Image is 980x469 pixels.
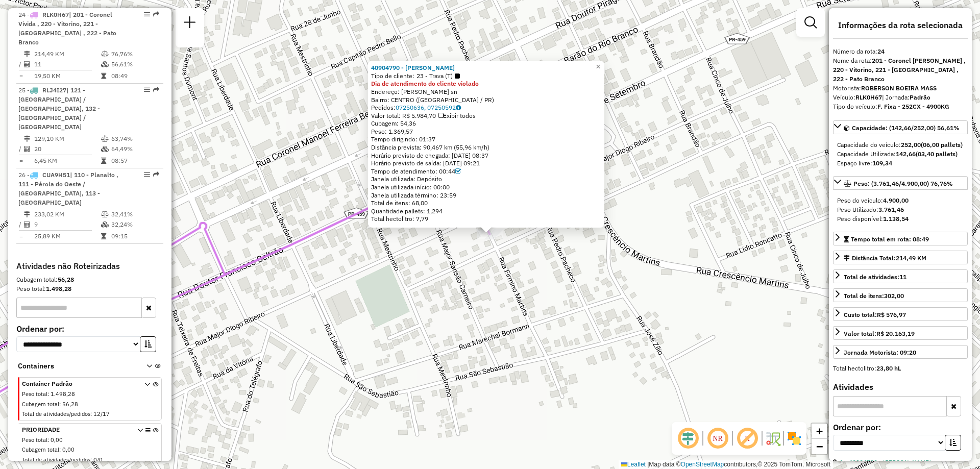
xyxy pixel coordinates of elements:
span: Capacidade: (142,66/252,00) 56,61% [852,124,960,132]
div: Janela utilizada término: 23:59 [371,191,601,200]
span: : [90,410,92,417]
i: Tempo total em rota [101,73,106,79]
div: Peso Utilizado: [837,205,964,214]
span: : [59,401,61,408]
strong: ROBERSON BOEIRA MASS [861,84,937,92]
span: + [816,425,823,437]
div: Cubagem total: [16,275,163,284]
a: Total de itens:302,00 [833,288,968,302]
strong: (06,00 pallets) [921,141,963,149]
button: Ordem crescente [945,435,961,451]
span: 23 - Trava (T) [416,72,460,80]
a: 07250636, 07250592 [396,104,461,111]
i: Opções [145,428,151,466]
img: Fluxo de ruas [765,430,781,447]
span: Tempo total em rota: 08:49 [851,235,929,243]
div: Capacidade Utilizada: [837,150,964,159]
strong: 3.761,46 [878,206,904,213]
i: % de utilização do peso [101,136,109,142]
div: Horário previsto de chegada: [DATE] 08:37 [371,152,601,160]
div: Peso: (3.761,46/4.900,00) 76,76% [833,192,968,228]
span: 25 - [18,86,100,131]
strong: R$ 576,97 [877,311,906,318]
span: | 121 - [GEOGRAPHIC_DATA] / [GEOGRAPHIC_DATA], 132 - [GEOGRAPHIC_DATA] / [GEOGRAPHIC_DATA] [18,86,100,131]
div: Tipo de cliente: [371,72,601,80]
div: Total hectolitro: [833,364,968,373]
h4: Atividades não Roteirizadas [16,261,163,271]
strong: Padrão [910,93,930,101]
div: Distância prevista: 90,467 km (55,96 km/h) [371,143,601,152]
a: OpenStreetMap [681,461,724,468]
td: 76,76% [111,49,159,59]
td: 20 [34,144,101,154]
td: 63,74% [111,134,159,144]
i: Observações [456,105,461,111]
div: Custo total: [844,310,906,319]
td: 32,24% [111,219,159,230]
span: | [647,461,649,468]
div: Número da rota: [833,47,968,56]
strong: F. Fixa - 252CX - 4900KG [877,103,949,110]
span: Containers [18,361,133,372]
td: / [18,59,23,69]
a: Com service time [455,167,461,175]
span: Exibir todos [438,112,476,119]
span: PRIORIDADE [22,425,132,434]
i: Distância Total [24,51,30,57]
td: 08:49 [111,71,159,81]
a: Peso: (3.761,46/4.900,00) 76,76% [833,176,968,190]
span: Total de atividades: [844,273,906,281]
strong: 1.138,54 [883,215,909,223]
h4: Informações da rota selecionada [833,20,968,30]
div: Map data © contributors,© 2025 TomTom, Microsoft [619,460,833,469]
span: 1.498,28 [51,390,75,398]
span: 12/17 [93,410,110,417]
a: Close popup [592,61,604,73]
td: / [18,219,23,230]
span: Cubagem total [22,446,59,453]
td: 129,10 KM [34,134,101,144]
td: 64,49% [111,144,159,154]
div: Bairro: CENTRO ([GEOGRAPHIC_DATA] / PR) [371,96,601,104]
div: Jornada Motorista: 09:20 [844,348,916,357]
a: Capacidade: (142,66/252,00) 56,61% [833,120,968,134]
span: 0,00 [62,446,75,453]
span: Peso do veículo: [837,196,909,204]
em: Opções [144,11,150,17]
img: Exibir/Ocultar setores [786,430,802,447]
a: Zoom out [812,439,827,454]
span: 24 - [18,11,116,46]
div: Valor total: R$ 5.984,70 [371,112,601,120]
div: Nome da rota: [833,56,968,84]
span: Peso total [22,390,47,398]
label: Ordenar por: [16,323,163,335]
i: Tempo total em rota [101,158,106,164]
a: Tempo total em rota: 08:49 [833,232,968,245]
span: Peso: 1.369,57 [371,128,413,135]
i: Total de Atividades [24,146,30,152]
i: Total de Atividades [24,221,30,228]
i: Distância Total [24,136,30,142]
td: 09:15 [111,231,159,241]
span: : [47,436,49,443]
td: 6,45 KM [34,156,101,166]
div: Janela utilizada início: 00:00 [371,183,601,191]
span: : [47,390,49,398]
a: Zoom in [812,424,827,439]
td: 11 [34,59,101,69]
div: Espaço livre: [837,159,964,168]
span: RLJ4I27 [42,86,66,94]
div: Janela utilizada: Depósito [371,175,601,183]
strong: 142,66 [896,150,916,158]
td: 25,89 KM [34,231,101,241]
div: Capacidade do veículo: [837,140,964,150]
strong: RLK0H67 [855,93,882,101]
td: 56,61% [111,59,159,69]
em: Rota exportada [153,171,159,178]
div: Veículo: [833,93,968,102]
div: Tempo de atendimento: 00:44 [371,167,601,176]
div: Valor total: [844,329,915,338]
i: % de utilização da cubagem [101,221,109,228]
span: : [59,446,61,453]
label: Ordenar por: [833,421,968,433]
